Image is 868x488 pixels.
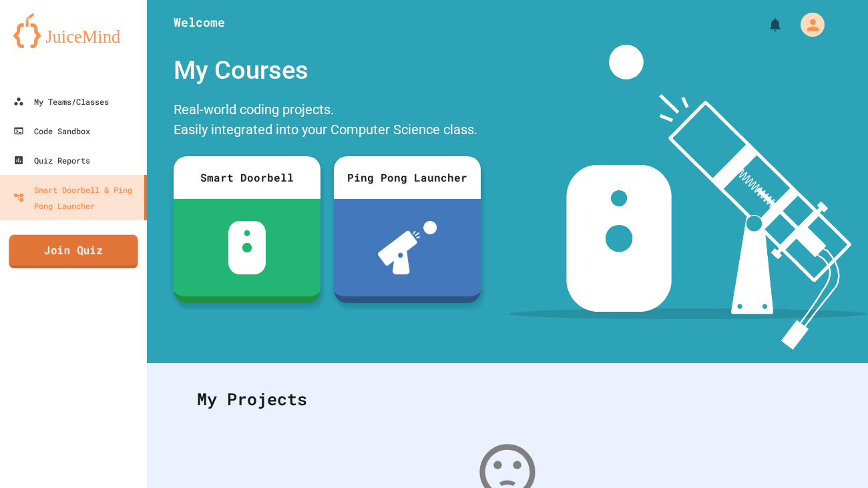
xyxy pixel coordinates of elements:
div: Smart Doorbell & Ping Pong Launcher [13,182,139,214]
div: Smart Doorbell [174,156,320,199]
img: sdb-white.svg [228,221,266,274]
div: Code Sandbox [13,123,90,139]
img: ppl-with-ball.png [378,221,437,274]
div: Ping Pong Launcher [334,156,481,199]
div: My Account [787,9,828,40]
div: My Teams/Classes [13,93,109,109]
div: Quiz Reports [13,152,90,168]
div: My Courses [167,45,487,96]
img: logo-orange.svg [13,13,134,48]
div: Real-world coding projects. Easily integrated into your Computer Science class. [167,96,487,146]
img: banner-image-my-projects.png [509,45,867,350]
div: My Projects [184,373,831,425]
a: Join Quiz [9,235,138,268]
div: My Notifications [742,13,787,36]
